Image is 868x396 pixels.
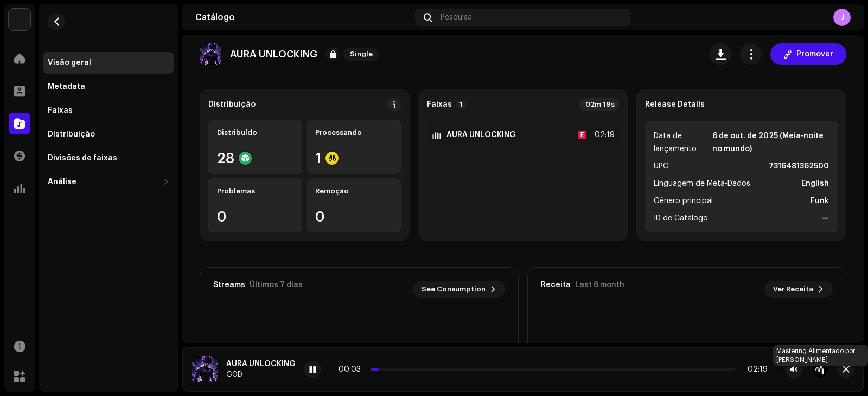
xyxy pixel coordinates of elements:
div: Faixas [48,106,73,115]
div: Divisões de faixas [48,154,117,163]
div: Last 6 month [575,281,624,289]
span: See Consumption [422,278,486,300]
div: G0D [226,371,295,379]
re-m-nav-item: Visão geral [43,52,174,74]
strong: Funk [810,194,829,207]
div: Visão geral [48,59,91,67]
button: See Consumption [413,281,505,298]
div: 02:19 [740,365,768,374]
strong: AURA UNLOCKING [446,131,515,139]
div: AURA UNLOCKING [226,360,295,368]
span: Promover [796,43,833,65]
img: 71bf27a5-dd94-4d93-852c-61362381b7db [9,9,30,30]
span: Linguagem de Meta-Dados [654,177,750,190]
div: Problemas [217,187,293,196]
div: Receita [541,281,571,289]
span: Data de lançamento [654,129,710,155]
span: UPC [654,160,668,173]
re-m-nav-item: Metadata [43,76,174,98]
div: J [833,9,851,26]
div: Streams [213,281,245,289]
img: 144c17a7-32ba-4f8b-a6d3-da8c7970b08c [200,43,221,65]
img: 144c17a7-32ba-4f8b-a6d3-da8c7970b08c [192,356,218,382]
re-m-nav-item: Faixas [43,100,174,121]
button: Ver Receita [764,281,833,298]
strong: 6 de out. de 2025 (Meia-noite no mundo) [712,129,829,155]
strong: English [801,177,829,190]
div: Remoção [315,187,392,196]
span: Single [343,48,379,61]
div: 00:03 [339,365,366,374]
span: Gênero principal [654,194,713,207]
div: Metadata [48,82,85,91]
div: Distribuição [48,130,95,139]
button: Promover [770,43,846,65]
p: AURA UNLOCKING [230,49,317,60]
div: Últimos 7 dias [250,281,303,289]
span: Ver Receita [773,278,813,300]
div: Análise [48,178,76,186]
div: E [578,131,586,139]
strong: 7316481362500 [769,160,829,173]
re-m-nav-item: Distribuição [43,124,174,145]
strong: — [822,212,829,225]
div: Catálogo [195,13,411,22]
div: Processando [315,128,392,137]
span: Pesquisa [441,13,472,22]
div: 02:19 [591,128,615,141]
div: Distribuído [217,128,293,137]
span: ID de Catálogo [654,212,708,225]
re-m-nav-item: Divisões de faixas [43,147,174,169]
re-m-nav-dropdown: Análise [43,171,174,193]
